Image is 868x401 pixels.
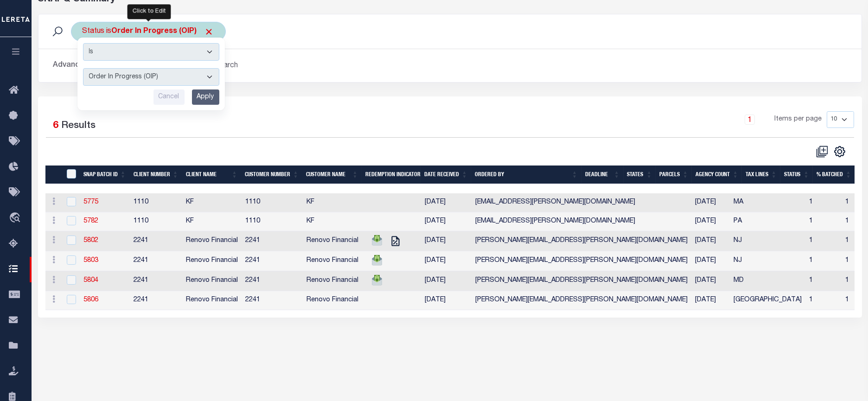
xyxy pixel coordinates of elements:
td: [PERSON_NAME][EMAIL_ADDRESS][PERSON_NAME][DOMAIN_NAME] [472,231,691,251]
td: 1 [805,291,842,310]
a: TPS Requested [370,257,384,264]
a: 5775 [83,199,98,205]
td: 1 [805,251,842,271]
a: 1 [745,115,755,125]
th: Tax Lines: activate to sort column ascending [742,165,780,185]
td: [DATE] [691,271,730,291]
a: 5782 [83,218,98,224]
td: [PERSON_NAME][EMAIL_ADDRESS][PERSON_NAME][DOMAIN_NAME] [472,251,691,271]
td: 2241 [242,231,303,251]
a: 5803 [83,257,98,264]
button: Advanced Search [53,57,130,75]
b: Order In Progress (OIP) [112,28,214,35]
td: 1110 [242,212,303,231]
td: 1110 [130,193,182,212]
span: 6 [53,121,59,131]
th: Parcels: activate to sort column ascending [656,165,692,185]
th: Customer Name: activate to sort column ascending [302,165,362,185]
td: [DATE] [691,251,730,271]
th: SNAP BATCH ID: activate to sort column ascending [80,165,130,185]
td: Renovo Financial [303,231,362,251]
td: 1110 [130,212,182,231]
th: Redemption Indicator [362,165,421,185]
td: 2241 [130,291,182,310]
td: [DATE] [421,251,472,271]
a: 5804 [83,277,98,284]
td: [DATE] [691,193,730,212]
td: 2241 [130,271,182,291]
th: States: activate to sort column ascending [624,165,656,185]
th: Date Received: activate to sort column ascending [421,165,471,185]
td: Renovo Financial [182,271,242,291]
th: Client Name: activate to sort column ascending [182,165,242,185]
td: [DATE] [421,271,472,291]
td: [DATE] [691,212,730,231]
td: [PERSON_NAME][EMAIL_ADDRESS][PERSON_NAME][DOMAIN_NAME] [472,271,691,291]
td: Renovo Financial [182,251,242,271]
td: Renovo Financial [182,291,242,310]
td: KF [303,193,362,212]
a: 5806 [83,297,98,303]
th: % batched: activate to sort column ascending [813,165,855,185]
td: Renovo Financial [303,291,362,310]
i: travel_explore [9,212,24,224]
td: [EMAIL_ADDRESS][PERSON_NAME][DOMAIN_NAME] [472,212,691,231]
td: KF [182,193,242,212]
td: MD [730,271,805,291]
input: Cancel [153,89,185,105]
td: MA [730,193,805,212]
td: NJ [730,231,805,251]
td: 1 [805,193,842,212]
th: Deadline: activate to sort column ascending [581,165,624,185]
td: KF [303,212,362,231]
td: [PERSON_NAME][EMAIL_ADDRESS][PERSON_NAME][DOMAIN_NAME] [472,291,691,310]
td: 2241 [130,251,182,271]
td: [DATE] [421,231,472,251]
td: 2241 [130,231,182,251]
input: Apply [192,89,219,105]
span: Click to Remove [204,27,214,37]
th: Ordered By: activate to sort column ascending [471,165,581,185]
td: 2241 [242,251,303,271]
td: 1 [805,271,842,291]
th: Client Number: activate to sort column ascending [130,165,182,185]
td: 1 [805,231,842,251]
div: Click to Edit [128,4,171,19]
td: 2241 [242,291,303,310]
td: [DATE] [421,291,472,310]
td: [DATE] [691,231,730,251]
a: TPS Requested [370,237,384,244]
td: KF [182,212,242,231]
th: SNAPBatchId [61,165,80,185]
td: Renovo Financial [303,271,362,291]
td: 1110 [242,193,303,212]
td: [DATE] [421,193,472,212]
td: [DATE] [421,212,472,231]
td: PA [730,212,805,231]
label: Results [62,119,96,134]
td: 1 [805,212,842,231]
td: [DATE] [691,291,730,310]
span: Items per page [775,115,822,125]
div: Status is [71,22,226,41]
th: Agency Count: activate to sort column ascending [692,165,742,185]
td: [GEOGRAPHIC_DATA] [730,291,805,310]
td: NJ [730,251,805,271]
td: Renovo Financial [303,251,362,271]
a: TPS Requested [370,277,384,284]
a: 5802 [83,237,98,244]
th: Status: activate to sort column ascending [780,165,813,185]
td: 2241 [242,271,303,291]
th: Customer Number: activate to sort column ascending [241,165,302,185]
td: Renovo Financial [182,231,242,251]
td: [EMAIL_ADDRESS][PERSON_NAME][DOMAIN_NAME] [472,193,691,212]
a: Tax Cert Requested [388,237,403,244]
